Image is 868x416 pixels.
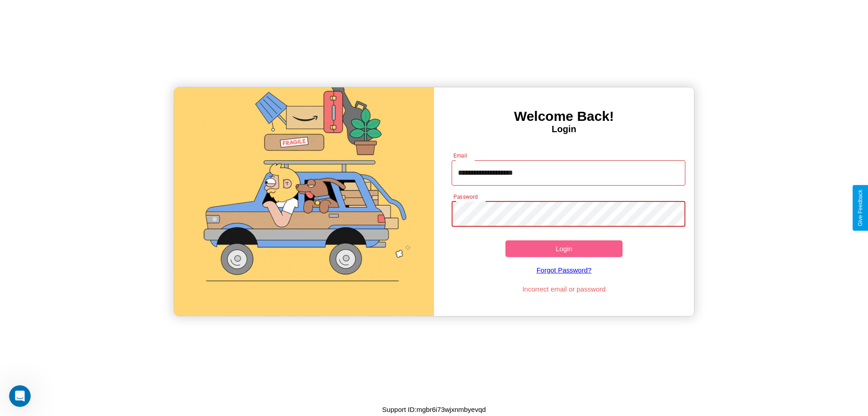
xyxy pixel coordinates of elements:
p: Support ID: mgbr6i73wjxnmbyevqd [382,403,486,416]
label: Password [453,193,477,201]
button: Login [505,240,623,257]
label: Email [453,152,467,159]
div: Give Feedback [857,190,863,226]
h4: Login [434,124,694,134]
img: gif [174,87,434,316]
h3: Welcome Back! [434,109,694,124]
a: Forgot Password? [447,257,681,283]
iframe: Intercom live chat [9,385,31,407]
p: Incorrect email or password [447,283,681,295]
